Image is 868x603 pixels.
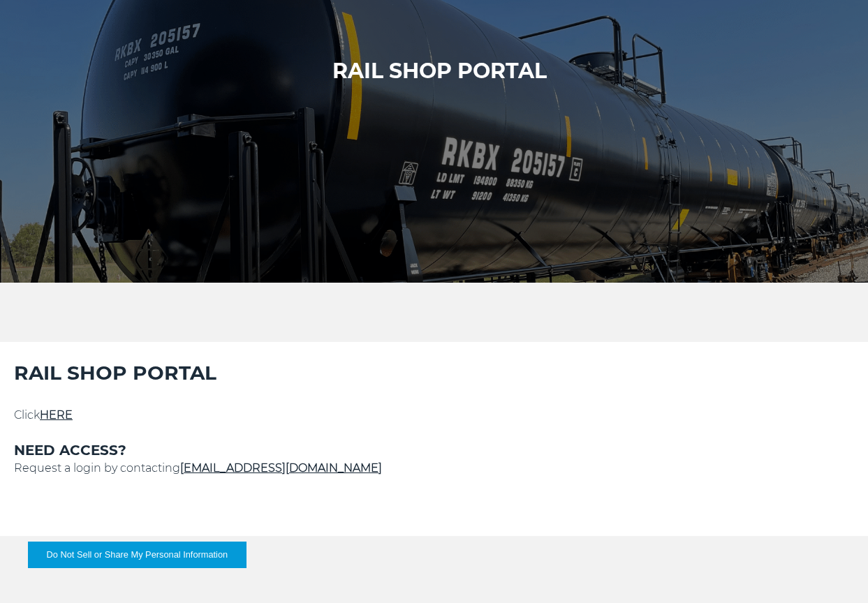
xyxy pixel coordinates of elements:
h3: NEED ACCESS? [14,440,854,460]
a: HERE [40,408,73,422]
h1: RAIL SHOP PORTAL [332,57,547,85]
iframe: Chat Widget [798,536,868,603]
p: Click [14,407,854,424]
p: Request a login by contacting [14,460,854,477]
h2: RAIL SHOP PORTAL [14,359,854,386]
a: [EMAIL_ADDRESS][DOMAIN_NAME] [180,461,382,475]
button: Do Not Sell or Share My Personal Information [28,542,247,568]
